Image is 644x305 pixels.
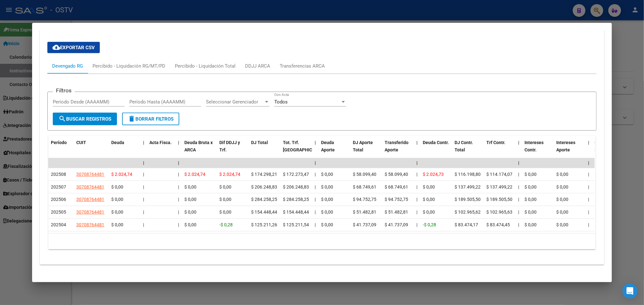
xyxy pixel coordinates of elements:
[315,184,316,189] span: |
[52,63,83,70] div: Devengado RG
[486,140,505,145] span: Trf Contr.
[143,184,144,189] span: |
[143,209,144,215] span: |
[283,140,326,152] span: Tot. Trf. [GEOGRAPHIC_DATA]
[385,197,408,202] span: $ 94.752,75
[206,99,264,105] span: Seleccionar Gerenciador
[556,209,568,215] span: $ 0,00
[219,209,231,215] span: $ 0,00
[420,136,452,164] datatable-header-cell: Deuda Contr.
[416,160,418,165] span: |
[321,222,333,227] span: $ 0,00
[315,197,316,202] span: |
[455,140,473,152] span: DJ Contr. Total
[315,222,316,227] span: |
[321,209,333,215] span: $ 0,00
[518,197,519,202] span: |
[48,136,74,164] datatable-header-cell: Período
[178,197,179,202] span: |
[452,136,484,164] datatable-header-cell: DJ Contr. Total
[184,209,196,215] span: $ 0,00
[524,197,537,202] span: $ 0,00
[184,197,196,202] span: $ 0,00
[588,222,589,227] span: |
[423,184,435,189] span: $ 0,00
[280,63,325,70] div: Transferencias ARCA
[592,136,624,164] datatable-header-cell: Contr. Empresa
[516,136,522,164] datatable-header-cell: |
[251,222,277,227] span: $ 125.211,26
[47,42,100,53] button: Exportar CSV
[382,136,414,164] datatable-header-cell: Transferido Aporte
[111,172,132,177] span: $ 2.024,74
[416,197,417,202] span: |
[518,184,519,189] span: |
[143,172,144,177] span: |
[385,209,408,215] span: $ 51.482,81
[353,222,376,227] span: $ 41.737,09
[321,172,333,177] span: $ 0,00
[76,172,104,177] span: 30708764481
[385,184,408,189] span: $ 68.749,61
[353,172,376,177] span: $ 58.099,40
[58,116,111,122] span: Buscar Registros
[111,197,123,202] span: $ 0,00
[92,63,165,70] div: Percibido - Liquidación RG/MT/PD
[175,63,236,70] div: Percibido - Liquidación Total
[588,209,589,215] span: |
[53,113,117,125] button: Buscar Registros
[385,172,408,177] span: $ 58.099,40
[455,222,478,227] span: $ 83.474,17
[416,140,418,145] span: |
[554,136,586,164] datatable-header-cell: Intereses Aporte
[184,172,205,177] span: $ 2.024,74
[486,184,512,189] span: $ 137.499,22
[249,136,280,164] datatable-header-cell: DJ Total
[524,172,537,177] span: $ 0,00
[416,209,417,215] span: |
[51,209,66,215] span: 202505
[76,184,104,189] span: 30708764481
[58,115,66,123] mat-icon: search
[251,184,277,189] span: $ 206.248,83
[140,136,147,164] datatable-header-cell: |
[423,172,444,177] span: $ 2.024,73
[556,197,568,202] span: $ 0,00
[588,197,589,202] span: |
[518,140,519,145] span: |
[524,222,537,227] span: $ 0,00
[588,140,589,145] span: |
[74,136,109,164] datatable-header-cell: CUIT
[274,99,288,105] span: Todos
[280,136,312,164] datatable-header-cell: Tot. Trf. Bruto
[251,209,277,215] span: $ 154.448,44
[178,209,179,215] span: |
[594,197,620,202] span: $ 912.366,98
[594,184,620,189] span: $ 874.938,23
[556,222,568,227] span: $ 0,00
[109,136,140,164] datatable-header-cell: Deuda
[245,63,270,70] div: DDJJ ARCA
[143,140,144,145] span: |
[522,136,554,164] datatable-header-cell: Intereses Contr.
[455,172,481,177] span: $ 116.198,80
[455,197,481,202] span: $ 189.505,50
[353,140,373,152] span: DJ Aporte Total
[175,136,182,164] datatable-header-cell: |
[51,197,66,202] span: 202506
[184,140,213,152] span: Deuda Bruta x ARCA
[321,197,333,202] span: $ 0,00
[251,172,277,177] span: $ 174.298,21
[147,136,175,164] datatable-header-cell: Acta Fisca.
[556,172,568,177] span: $ 0,00
[217,136,249,164] datatable-header-cell: Dif DDJJ y Trf.
[486,197,512,202] span: $ 189.505,50
[524,140,544,152] span: Intereses Contr.
[219,184,231,189] span: $ 0,00
[518,172,519,177] span: |
[283,197,309,202] span: $ 284.258,25
[76,222,104,227] span: 30708764481
[315,160,316,165] span: |
[143,197,144,202] span: |
[76,197,104,202] span: 30708764481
